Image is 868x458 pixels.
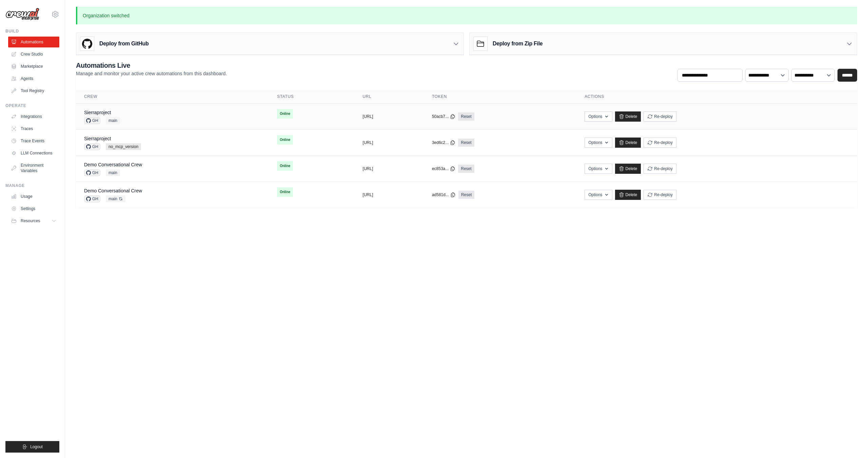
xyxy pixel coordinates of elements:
[84,188,142,193] a: Demo Conversational Crew
[84,162,142,167] a: Demo Conversational Crew
[8,85,59,96] a: Tool Registry
[424,90,576,104] th: Token
[8,215,59,226] button: Resources
[615,111,641,122] a: Delete
[8,203,59,214] a: Settings
[8,148,59,159] a: LLM Connections
[5,183,59,188] div: Manage
[355,90,424,104] th: URL
[432,192,456,197] button: ad581d...
[8,61,59,72] a: Marketplace
[76,90,269,104] th: Crew
[277,135,293,145] span: Online
[5,28,59,34] div: Build
[8,160,59,176] a: Environment Variables
[834,425,868,458] iframe: Chat Widget
[106,117,120,124] span: main
[84,195,100,202] span: GH
[106,169,120,176] span: main
[585,138,612,148] button: Options
[30,444,43,450] span: Logout
[644,164,676,174] button: Re-deploy
[493,40,542,48] h3: Deploy from Zip File
[8,123,59,134] a: Traces
[76,61,227,70] h2: Automations Live
[615,138,641,148] a: Delete
[84,136,111,141] a: Sierraproject
[458,139,474,147] a: Reset
[585,111,612,122] button: Options
[76,70,227,77] p: Manage and monitor your active crew automations from this dashboard.
[76,7,857,24] p: Organization switched
[84,117,100,124] span: GH
[458,191,474,199] a: Reset
[269,90,354,104] th: Status
[5,8,39,21] img: Logo
[644,138,676,148] button: Re-deploy
[106,195,125,202] span: main
[585,164,612,174] button: Options
[277,109,293,119] span: Online
[8,73,59,84] a: Agents
[585,190,612,200] button: Options
[277,161,293,171] span: Online
[21,218,40,224] span: Resources
[8,136,59,146] a: Trace Events
[277,187,293,197] span: Online
[644,190,676,200] button: Re-deploy
[644,111,676,122] button: Re-deploy
[84,110,111,115] a: Sierraproject
[8,191,59,202] a: Usage
[8,111,59,122] a: Integrations
[5,441,59,453] button: Logout
[432,166,455,171] button: ec853a...
[8,49,59,60] a: Crew Studio
[84,169,100,176] span: GH
[615,190,641,200] a: Delete
[432,140,455,145] button: 3ed6c2...
[8,37,59,47] a: Automations
[458,112,474,121] a: Reset
[84,143,100,150] span: GH
[615,164,641,174] a: Delete
[432,114,455,119] button: 50acb7...
[99,40,149,48] h3: Deploy from GitHub
[458,165,474,173] a: Reset
[5,103,59,108] div: Operate
[106,143,141,150] span: no_mcp_version
[80,37,94,50] img: GitHub Logo
[576,90,857,104] th: Actions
